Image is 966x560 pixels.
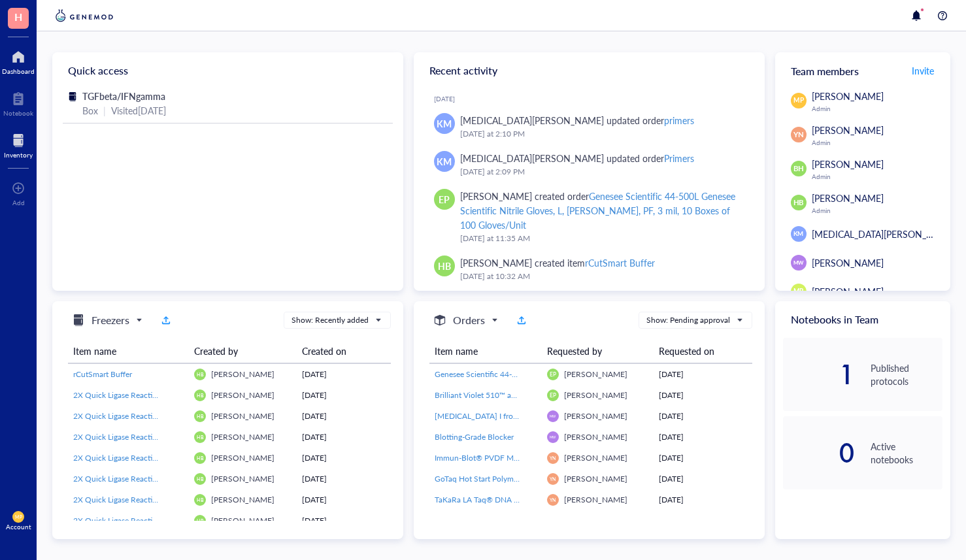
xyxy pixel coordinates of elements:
[453,312,485,328] h5: Orders
[564,369,627,380] span: [PERSON_NAME]
[550,371,556,378] span: EP
[659,410,747,422] div: [DATE]
[424,146,754,184] a: KM[MEDICAL_DATA][PERSON_NAME] updated orderPrimers[DATE] at 2:09 PM
[911,60,935,81] button: Invite
[302,369,386,380] div: [DATE]
[111,103,166,118] div: Visited [DATE]
[424,250,754,288] a: HB[PERSON_NAME] created itemrCutSmart Buffer[DATE] at 10:32 AM
[564,473,627,484] span: [PERSON_NAME]
[197,455,203,461] span: HB
[424,108,754,146] a: KM[MEDICAL_DATA][PERSON_NAME] updated orderprimers[DATE] at 2:10 PM
[812,173,942,180] div: Admin
[73,410,184,422] a: 2X Quick Ligase Reaction buffer
[6,523,31,531] div: Account
[542,339,654,363] th: Requested by
[435,452,650,463] span: Immun-Blot® PVDF Membrane, Roll, 26 cm x 3.3 m, 1620177
[912,64,934,77] span: Invite
[564,410,627,421] span: [PERSON_NAME]
[211,389,275,401] span: [PERSON_NAME]
[73,473,184,485] a: 2X Quick Ligase Reaction buffer
[564,452,627,463] span: [PERSON_NAME]
[73,515,184,527] a: 2X Quick Ligase Reaction buffer
[3,88,33,117] a: Notebook
[435,389,602,401] span: Brilliant Violet 510™ anti-mouse Ly-6G Antibody
[871,440,942,466] div: Active notebooks
[197,392,203,398] span: HB
[564,431,627,442] span: [PERSON_NAME]
[414,52,765,89] div: Recent activity
[73,473,184,484] span: 2X Quick Ligase Reaction buffer
[437,154,452,169] span: KM
[302,431,386,443] div: [DATE]
[812,90,884,103] span: [PERSON_NAME]
[812,157,884,171] span: [PERSON_NAME]
[439,192,450,206] span: EP
[435,494,659,505] span: TaKaRa LA Taq® DNA Polymerase (Mg2+ plus buffer) - 250 Units
[92,312,129,328] h5: Freezers
[197,497,203,502] span: HB
[812,227,956,240] span: [MEDICAL_DATA][PERSON_NAME]
[435,473,531,484] span: GoTaq Hot Start Polymerase
[197,476,203,482] span: HB
[211,410,275,421] span: [PERSON_NAME]
[429,339,542,363] th: Item name
[2,46,35,75] a: Dashboard
[550,392,556,399] span: EP
[435,389,537,401] a: Brilliant Violet 510™ anti-mouse Ly-6G Antibody
[783,442,855,463] div: 0
[812,206,942,214] div: Admin
[211,431,275,442] span: [PERSON_NAME]
[73,389,184,401] a: 2X Quick Ligase Reaction buffer
[73,452,184,464] a: 2X Quick Ligase Reaction buffer
[550,476,556,482] span: YN
[460,270,744,283] div: [DATE] at 10:32 AM
[291,314,369,326] div: Show: Recently added
[793,286,804,296] span: MR
[435,473,537,485] a: GoTaq Hot Start Polymerase
[73,410,184,421] span: 2X Quick Ligase Reaction buffer
[812,124,884,137] span: [PERSON_NAME]
[435,494,537,506] a: TaKaRa LA Taq® DNA Polymerase (Mg2+ plus buffer) - 250 Units
[812,105,942,112] div: Admin
[297,339,391,363] th: Created on
[302,389,386,401] div: [DATE]
[659,494,747,506] div: [DATE]
[4,151,33,159] div: Inventory
[812,139,942,146] div: Admin
[103,103,106,118] div: |
[73,515,184,526] span: 2X Quick Ligase Reaction buffer
[460,113,695,127] div: [MEDICAL_DATA][PERSON_NAME] updated order
[793,197,804,208] span: HB
[435,369,856,380] span: Genesee Scientific 44-500L Genesee Scientific Nitrile Gloves, L, [PERSON_NAME], PF, 3 mil, 10 Box...
[435,410,786,421] span: [MEDICAL_DATA] I from bovine pancreas,Type IV, lyophilized powder, ≥2,000 Kunitz units/mg protein
[302,473,386,485] div: [DATE]
[73,369,184,380] a: rCutSmart Buffer
[793,163,804,174] span: BH
[302,410,386,422] div: [DATE]
[664,152,694,165] div: Primers
[550,435,556,439] span: MW
[460,165,744,178] div: [DATE] at 2:09 PM
[15,514,22,519] span: MP
[812,285,884,298] span: [PERSON_NAME]
[435,452,537,464] a: Immun-Blot® PVDF Membrane, Roll, 26 cm x 3.3 m, 1620177
[73,452,184,463] span: 2X Quick Ligase Reaction buffer
[52,8,116,24] img: genemod-logo
[659,369,747,380] div: [DATE]
[211,515,275,526] span: [PERSON_NAME]
[585,256,655,269] div: rCutSmart Buffer
[659,473,747,485] div: [DATE]
[871,361,942,387] div: Published protocols
[302,494,386,506] div: [DATE]
[189,339,297,363] th: Created by
[82,103,98,118] div: Box
[550,455,556,461] span: YN
[775,52,950,89] div: Team members
[793,229,803,239] span: KM
[12,199,25,206] div: Add
[2,67,35,75] div: Dashboard
[793,129,804,140] span: YN
[783,364,855,385] div: 1
[4,130,33,159] a: Inventory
